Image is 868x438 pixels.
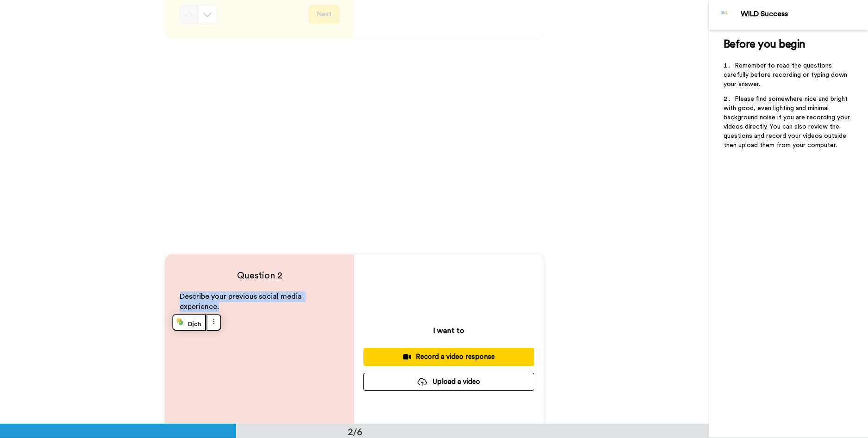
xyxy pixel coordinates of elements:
[180,293,304,311] span: Describe your previous social media experience.
[433,325,464,336] p: I want to
[724,39,806,50] span: Before you begin
[363,348,534,366] button: Record a video response
[724,62,849,87] span: Remember to read the questions carefully before recording or typing down your answer.
[180,269,339,282] h4: Question 2
[724,96,852,148] span: Please find somewhere nice and bright with good, even lighting and minimal background noise if yo...
[371,352,527,362] div: Record a video response
[363,373,534,391] button: Upload a video
[741,10,868,19] div: WILD Success
[714,4,736,26] img: Profile Image
[333,425,377,438] div: 2/6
